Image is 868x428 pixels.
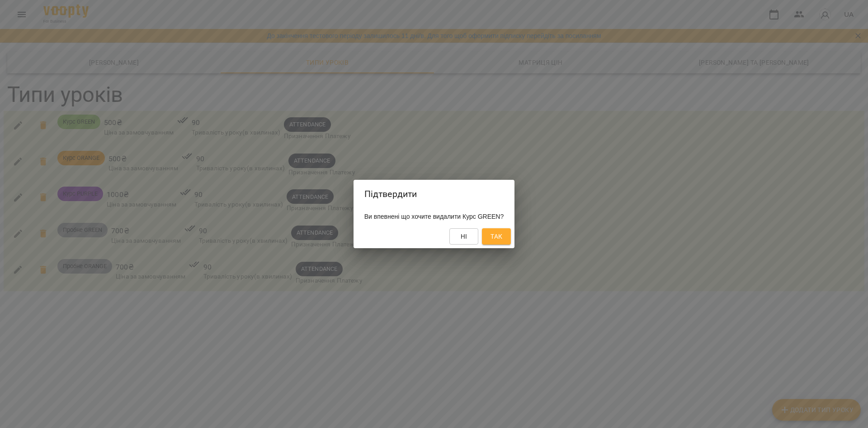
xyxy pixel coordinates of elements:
[461,231,467,242] span: Ні
[364,187,504,201] h2: Підтвердити
[354,208,515,225] div: Ви впевнені що хочите видалити Курс GREEN?
[449,228,478,245] button: Ні
[482,228,511,245] button: Так
[491,231,502,242] span: Так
